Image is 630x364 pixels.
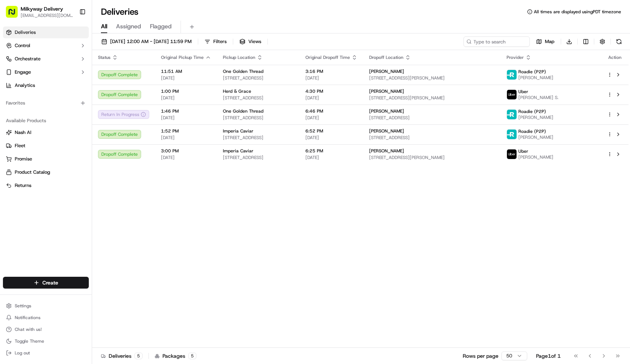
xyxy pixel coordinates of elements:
[369,128,404,134] span: [PERSON_NAME]
[223,128,253,134] span: Imperia Caviar
[518,154,553,160] span: [PERSON_NAME]
[305,95,357,101] span: [DATE]
[463,36,530,47] input: Type to search
[15,142,25,149] span: Fleet
[518,134,553,140] span: [PERSON_NAME]
[21,13,73,18] button: [EMAIL_ADDRESS][DOMAIN_NAME]
[3,3,76,21] button: Milkyway Delivery[EMAIL_ADDRESS][DOMAIN_NAME]
[110,38,192,45] span: [DATE] 12:00 AM - [DATE] 11:59 PM
[98,36,195,47] button: [DATE] 12:00 AM - [DATE] 11:59 PM
[3,40,89,52] button: Control
[213,38,227,45] span: Filters
[534,9,621,15] span: All times are displayed using PDT timezone
[161,108,211,114] span: 1:46 PM
[3,324,89,335] button: Chat with us!
[518,95,559,100] span: [PERSON_NAME] S.
[248,38,261,45] span: Views
[507,110,517,119] img: roadie-logo-v2.jpg
[223,54,255,60] span: Pickup Location
[518,89,528,95] span: Uber
[15,156,32,162] span: Promise
[161,115,211,121] span: [DATE]
[201,36,230,47] button: Filters
[3,26,89,38] a: Deliveries
[6,129,86,136] a: Nash AI
[3,180,89,191] button: Returns
[3,348,89,358] button: Log out
[15,69,31,75] span: Engage
[369,108,404,114] span: [PERSON_NAME]
[155,352,196,360] div: Packages
[507,54,524,60] span: Provider
[98,54,111,60] span: Status
[3,53,89,65] button: Orchestrate
[3,79,89,91] a: Analytics
[518,148,528,154] span: Uber
[21,5,63,13] button: Milkyway Delivery
[305,128,357,134] span: 6:52 PM
[518,114,553,120] span: [PERSON_NAME]
[161,128,211,134] span: 1:52 PM
[536,352,561,360] div: Page 1 of 1
[463,352,498,360] p: Rows per page
[161,135,211,141] span: [DATE]
[6,169,86,176] a: Product Catalog
[305,115,357,121] span: [DATE]
[3,277,89,289] button: Create
[369,95,495,101] span: [STREET_ADDRESS][PERSON_NAME]
[3,336,89,346] button: Toggle Theme
[518,69,546,75] span: Roadie (P2P)
[188,353,196,359] div: 5
[101,6,139,18] h1: Deliveries
[223,88,251,94] span: Herd & Grace
[533,36,558,47] button: Map
[3,127,89,138] button: Nash AI
[6,182,86,189] a: Returns
[369,155,495,160] span: [STREET_ADDRESS][PERSON_NAME]
[15,129,31,136] span: Nash AI
[3,66,89,78] button: Engage
[15,303,31,309] span: Settings
[15,169,50,176] span: Product Catalog
[6,142,86,149] a: Fleet
[3,140,89,152] button: Fleet
[507,90,517,99] img: uber-new-logo.jpeg
[15,82,35,89] span: Analytics
[116,22,141,31] span: Assigned
[369,75,495,81] span: [STREET_ADDRESS][PERSON_NAME]
[305,148,357,154] span: 6:25 PM
[518,128,546,134] span: Roadie (P2P)
[614,36,624,47] button: Refresh
[305,54,350,60] span: Original Dropoff Time
[150,22,172,31] span: Flagged
[305,135,357,141] span: [DATE]
[507,130,517,139] img: roadie-logo-v2.jpg
[223,148,253,154] span: Imperia Caviar
[98,110,149,119] button: Return In Progress
[3,153,89,165] button: Promise
[507,149,517,159] img: uber-new-logo.jpeg
[161,54,204,60] span: Original Pickup Time
[223,68,263,74] span: One Golden Thread
[545,38,554,45] span: Map
[42,279,58,286] span: Create
[223,115,294,121] span: [STREET_ADDRESS]
[15,338,44,344] span: Toggle Theme
[369,54,403,60] span: Dropoff Location
[161,68,211,74] span: 11:51 AM
[15,315,41,321] span: Notifications
[3,166,89,178] button: Product Catalog
[305,75,357,81] span: [DATE]
[507,70,517,79] img: roadie-logo-v2.jpg
[134,353,143,359] div: 5
[518,75,553,81] span: [PERSON_NAME]
[369,68,404,74] span: [PERSON_NAME]
[161,95,211,101] span: [DATE]
[369,135,495,141] span: [STREET_ADDRESS]
[223,95,294,101] span: [STREET_ADDRESS]
[161,155,211,160] span: [DATE]
[15,29,36,36] span: Deliveries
